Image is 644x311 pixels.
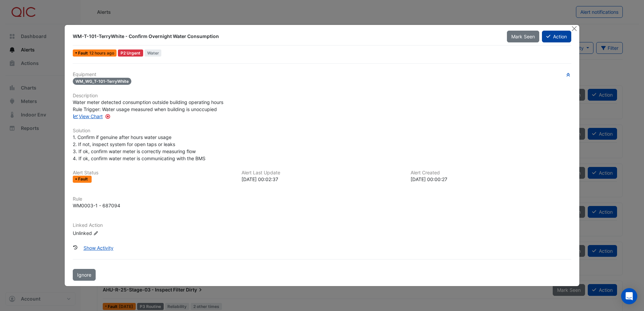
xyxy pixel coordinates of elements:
[73,134,205,161] span: 1. Confirm if genuine after hours water usage 2. If not, inspect system for open taps or leaks 3....
[73,128,571,134] h6: Solution
[511,34,535,39] span: Mark Seen
[118,49,143,57] div: P2 Urgent
[241,170,402,176] h6: Alert Last Update
[73,99,223,112] span: Water meter detected consumption outside building operating hours Rule Trigger: Water usage measu...
[77,272,91,278] span: Ignore
[73,93,571,99] h6: Description
[73,269,96,281] button: Ignore
[241,176,402,183] div: [DATE] 00:02:37
[73,222,571,228] h6: Linked Action
[89,50,114,56] span: Mon 01-Sep-2025 00:02 AEST
[144,49,162,57] span: Water
[571,25,578,32] button: Close
[73,229,154,236] div: Unlinked
[93,231,98,236] fa-icon: Edit Linked Action
[73,33,498,40] div: WM-T-101-TerryWhite - Confirm Overnight Water Consumption
[411,170,571,176] h6: Alert Created
[105,113,111,119] div: Tooltip anchor
[542,31,571,42] button: Action
[621,288,637,304] div: Open Intercom Messenger
[73,202,120,209] div: WM0003-1 - 687094
[411,176,571,183] div: [DATE] 00:00:27
[78,51,89,55] span: Fault
[73,72,571,77] h6: Equipment
[73,196,571,202] h6: Rule
[73,113,103,119] a: View Chart
[78,177,89,181] span: Fault
[507,31,539,42] button: Mark Seen
[73,170,233,176] h6: Alert Status
[79,242,118,254] button: Show Activity
[73,78,131,85] span: WM_WG_T-101-TerryWhite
